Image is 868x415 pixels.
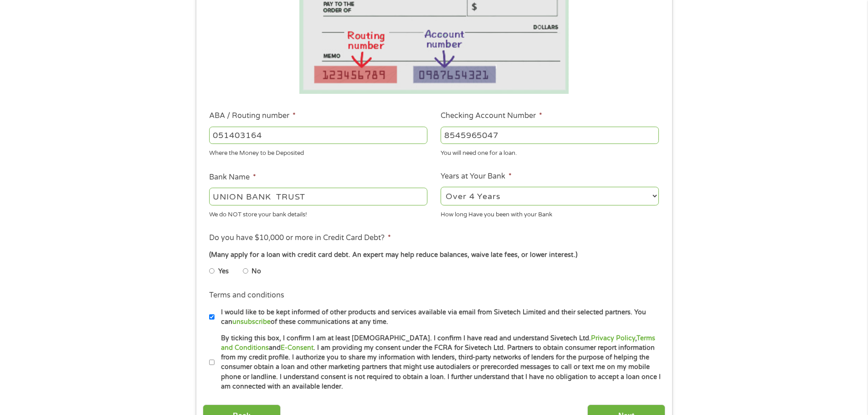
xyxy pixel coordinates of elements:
[209,291,284,300] label: Terms and conditions
[252,266,261,277] label: No
[441,172,512,181] label: Years at Your Bank
[209,250,658,260] div: (Many apply for a loan with credit card debt. An expert may help reduce balances, waive late fees...
[209,146,427,158] div: Where the Money to be Deposited
[232,318,271,326] a: unsubscribe
[591,334,635,342] a: Privacy Policy
[209,173,256,182] label: Bank Name
[209,127,427,144] input: 263177916
[209,233,391,243] label: Do you have $10,000 or more in Credit Card Debt?
[441,111,542,121] label: Checking Account Number
[209,207,427,219] div: We do NOT store your bank details!
[281,344,313,352] a: E-Consent
[209,111,296,121] label: ABA / Routing number
[441,127,659,144] input: 345634636
[441,207,659,219] div: How long Have you been with your Bank
[218,266,229,277] label: Yes
[221,334,655,352] a: Terms and Conditions
[441,146,659,158] div: You will need one for a loan.
[215,333,662,392] label: By ticking this box, I confirm I am at least [DEMOGRAPHIC_DATA]. I confirm I have read and unders...
[215,307,662,327] label: I would like to be kept informed of other products and services available via email from Sivetech...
